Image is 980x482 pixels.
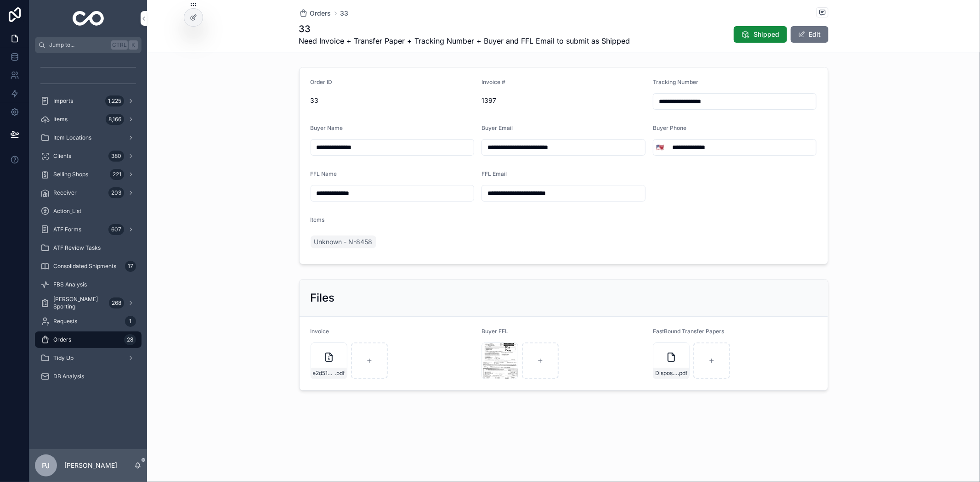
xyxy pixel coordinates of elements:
[53,296,105,310] span: [PERSON_NAME] Sporting
[482,78,505,85] span: Invoice #
[53,373,84,380] span: DB Analysis
[108,187,124,198] div: 203
[313,370,335,377] span: e2d51361-3f97-42bd-a73a-fd33bb078ef5
[35,221,142,238] a: ATF Forms607
[35,276,142,293] a: FBS Analysis
[124,334,136,345] div: 28
[35,258,142,275] a: Consolidated Shipments17
[105,95,124,106] div: 1,225
[109,297,124,308] div: 268
[35,93,142,109] a: Imports1,225
[311,124,343,131] span: Buyer Name
[35,166,142,183] a: Selling Shops221
[106,114,124,125] div: 8,166
[311,291,335,305] h2: Files
[53,354,74,362] span: Tidy Up
[311,235,376,248] a: Unknown - N-8458
[310,9,331,18] span: Orders
[656,143,664,152] span: 🇺🇸
[108,224,124,235] div: 607
[53,116,68,123] span: Items
[111,40,128,50] span: Ctrl
[299,35,630,46] span: Need Invoice + Transfer Paper + Tracking Number + Buyer and FFL Email to submit as Shipped
[53,171,88,178] span: Selling Shops
[311,216,325,223] span: Items
[35,129,142,146] a: Item Locations
[299,9,331,18] a: Orders
[73,11,104,26] img: App logo
[35,350,142,366] a: Tidy Up
[35,203,142,219] a: Action_List
[53,263,116,270] span: Consolidated Shipments
[53,152,71,160] span: Clients
[42,460,50,471] span: PJ
[35,111,142,128] a: Items8,166
[653,139,667,156] button: Select Button
[35,295,142,311] a: [PERSON_NAME] Sporting268
[299,22,630,35] h1: 33
[482,96,646,105] span: 1397
[35,37,142,53] button: Jump to...CtrlK
[29,53,147,397] div: scrollable content
[653,124,686,131] span: Buyer Phone
[53,336,71,343] span: Orders
[482,170,507,177] span: FFL Email
[754,30,780,39] span: Shipped
[53,189,77,196] span: Receiver
[53,97,73,105] span: Imports
[49,41,108,49] span: Jump to...
[311,78,333,85] span: Order ID
[35,185,142,201] a: Receiver203
[108,151,124,162] div: 380
[53,318,77,325] span: Requests
[482,328,508,335] span: Buyer FFL
[482,124,513,131] span: Buyer Email
[311,328,329,335] span: Invoice
[653,78,698,85] span: Tracking Number
[125,261,136,272] div: 17
[35,313,142,330] a: Requests1
[35,148,142,164] a: Clients380
[311,96,475,105] span: 33
[35,368,142,385] a: DB Analysis
[311,170,337,177] span: FFL Name
[791,26,828,43] button: Edit
[53,281,87,288] span: FBS Analysis
[130,41,137,49] span: K
[35,331,142,348] a: Orders28
[340,9,349,18] a: 33
[53,207,81,215] span: Action_List
[678,370,687,377] span: .pdf
[734,26,787,43] button: Shipped
[314,237,373,247] span: Unknown - N-8458
[53,226,81,233] span: ATF Forms
[335,370,345,377] span: .pdf
[35,240,142,256] a: ATF Review Tasks
[655,370,678,377] span: Disposition Receipt - FastBound
[125,316,136,327] div: 1
[110,169,124,180] div: 221
[53,244,101,252] span: ATF Review Tasks
[64,461,117,470] p: [PERSON_NAME]
[53,134,91,141] span: Item Locations
[653,328,724,335] span: FastBound Transfer Papers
